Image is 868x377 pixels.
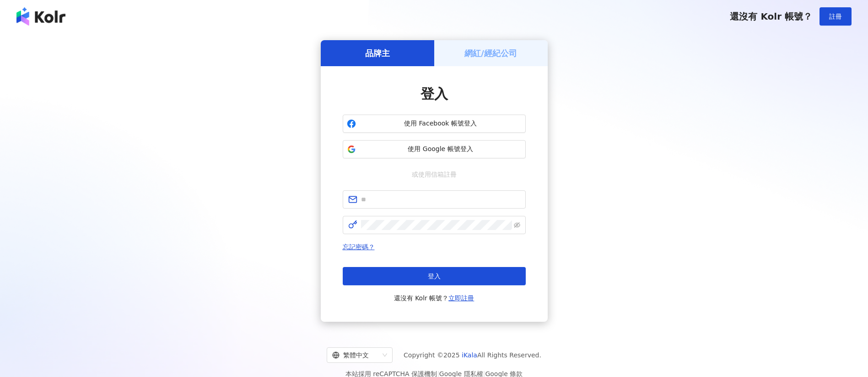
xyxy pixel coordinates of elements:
[332,348,379,362] div: 繁體中文
[730,11,812,22] span: 還沒有 Kolr 帳號？
[394,293,474,304] span: 還沒有 Kolr 帳號？
[343,115,526,133] button: 使用 Facebook 帳號登入
[343,267,526,285] button: 登入
[405,169,463,179] span: 或使用信箱註冊
[365,47,390,59] h5: 品牌主
[421,86,448,102] span: 登入
[16,7,65,26] img: logo
[829,13,842,20] span: 註冊
[360,145,522,154] span: 使用 Google 帳號登入
[404,350,541,361] span: Copyright © 2025 All Rights Reserved.
[360,119,522,128] span: 使用 Facebook 帳號登入
[343,243,375,251] a: 忘記密碼？
[462,351,477,359] a: iKala
[448,294,474,302] a: 立即註冊
[819,7,852,26] button: 註冊
[343,140,526,158] button: 使用 Google 帳號登入
[464,47,517,59] h5: 網紅/經紀公司
[428,272,441,280] span: 登入
[514,222,520,228] span: eye-invisible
